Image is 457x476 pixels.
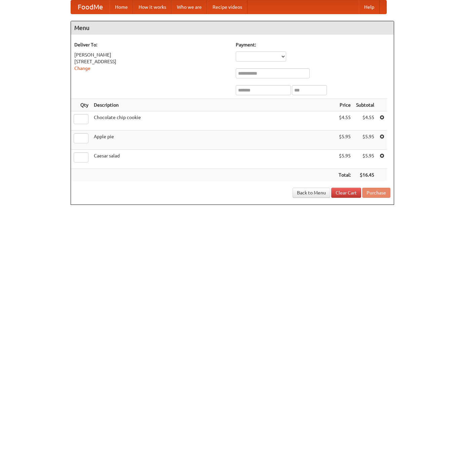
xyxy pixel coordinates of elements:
[133,0,172,14] a: How it works
[110,0,133,14] a: Home
[172,0,207,14] a: Who we are
[336,111,353,131] td: $4.55
[353,150,377,169] td: $5.95
[91,131,336,150] td: Apple pie
[91,150,336,169] td: Caesar salad
[293,188,330,198] a: Back to Menu
[74,58,229,65] div: [STREET_ADDRESS]
[353,111,377,131] td: $4.55
[362,188,390,198] button: Purchase
[336,169,353,181] th: Total:
[353,169,377,181] th: $16.45
[71,99,91,111] th: Qty
[353,131,377,150] td: $5.95
[336,131,353,150] td: $5.95
[359,0,380,14] a: Help
[331,188,361,198] a: Clear Cart
[74,66,90,71] a: Change
[74,51,229,58] div: [PERSON_NAME]
[71,21,394,35] h4: Menu
[91,99,336,111] th: Description
[336,150,353,169] td: $5.95
[353,99,377,111] th: Subtotal
[74,41,229,48] h5: Deliver To:
[207,0,247,14] a: Recipe videos
[336,99,353,111] th: Price
[71,0,110,14] a: FoodMe
[91,111,336,131] td: Chocolate chip cookie
[236,41,390,48] h5: Payment:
